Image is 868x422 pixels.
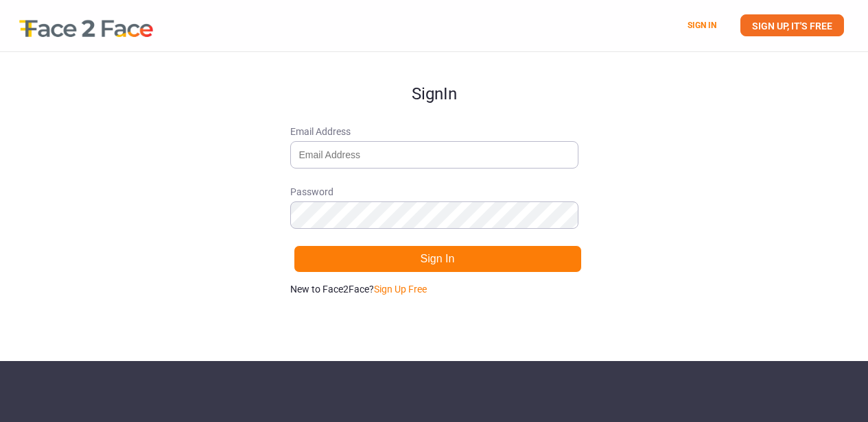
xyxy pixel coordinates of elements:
span: Email Address [290,125,578,138]
input: Email Address [290,141,578,169]
button: Sign In [294,245,582,273]
h1: Sign In [290,52,578,103]
input: Password [290,201,578,229]
a: Sign Up Free [374,284,427,295]
span: Password [290,185,578,199]
a: SIGN UP, IT'S FREE [740,14,844,36]
a: SIGN IN [688,21,716,30]
p: New to Face2Face? [290,282,578,296]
